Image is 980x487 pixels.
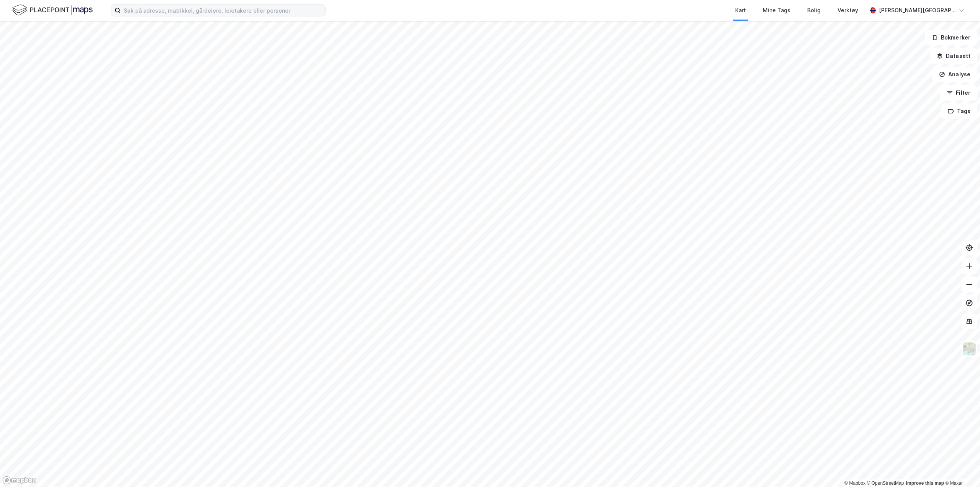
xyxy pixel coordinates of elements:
div: Verktøy [837,6,858,15]
div: Kart [735,6,746,15]
iframe: Chat Widget [942,450,980,487]
div: [PERSON_NAME][GEOGRAPHIC_DATA] [879,6,955,15]
input: Søk på adresse, matrikkel, gårdeiere, leietakere eller personer [121,5,325,16]
img: logo.f888ab2527a4732fd821a326f86c7f29.svg [12,3,93,17]
div: Mine Tags [763,6,790,15]
div: Bolig [807,6,821,15]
